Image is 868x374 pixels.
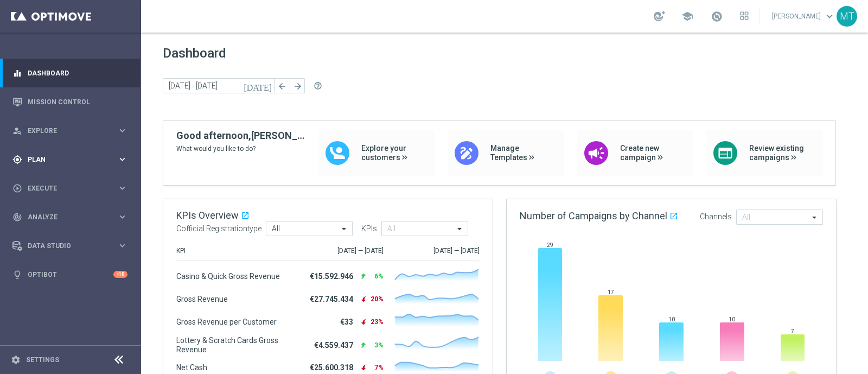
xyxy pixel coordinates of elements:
[12,184,128,193] button: play_circle_outline Execute keyboard_arrow_right
[12,270,128,279] button: lightbulb Optibot +10
[12,126,117,136] div: Explore
[113,271,127,278] div: +10
[12,212,22,222] i: track_changes
[12,213,128,221] button: track_changes Analyze keyboard_arrow_right
[28,243,117,249] span: Data Studio
[117,183,127,193] i: keyboard_arrow_right
[12,69,128,78] button: equalizer Dashboard
[12,183,22,193] i: play_circle_outline
[117,240,127,251] i: keyboard_arrow_right
[117,125,127,136] i: keyboard_arrow_right
[12,87,127,116] div: Mission Control
[28,87,127,116] a: Mission Control
[12,183,117,193] div: Execute
[824,10,835,22] span: keyboard_arrow_down
[12,126,128,135] button: person_search Explore keyboard_arrow_right
[12,59,127,87] div: Dashboard
[12,155,22,164] i: gps_fixed
[12,68,22,78] i: equalizer
[117,154,127,164] i: keyboard_arrow_right
[117,212,127,222] i: keyboard_arrow_right
[28,260,113,289] a: Optibot
[28,59,127,87] a: Dashboard
[837,6,857,27] div: MT
[28,185,117,192] span: Execute
[771,8,837,24] a: [PERSON_NAME]keyboard_arrow_down
[11,355,21,365] i: settings
[12,241,117,251] div: Data Studio
[12,155,128,164] button: gps_fixed Plan keyboard_arrow_right
[28,128,117,134] span: Explore
[28,156,117,163] span: Plan
[12,212,117,222] div: Analyze
[12,260,127,289] div: Optibot
[681,10,693,22] span: school
[12,98,128,106] button: Mission Control
[26,357,59,363] a: Settings
[12,155,117,164] div: Plan
[12,270,22,280] i: lightbulb
[12,242,128,250] button: Data Studio keyboard_arrow_right
[28,214,117,220] span: Analyze
[12,126,22,136] i: person_search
